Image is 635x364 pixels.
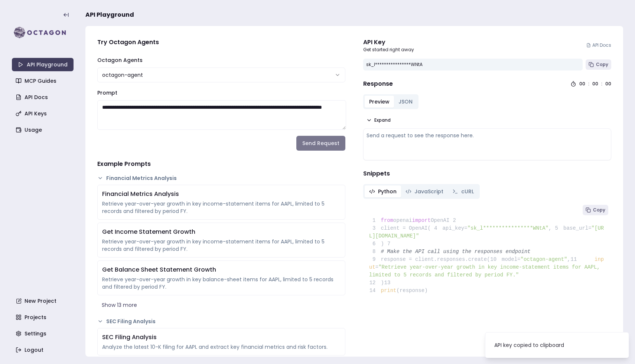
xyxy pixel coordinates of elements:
button: Copy [583,205,608,215]
span: 1 [369,217,381,224]
span: 6 [369,240,381,248]
span: client = OpenAI( [369,225,431,231]
span: 13 [384,279,396,287]
a: Usage [13,123,74,137]
h4: Snippets [363,169,611,178]
span: 4 [431,224,443,232]
span: Copy [596,62,608,68]
span: model= [502,256,520,262]
div: Retrieve year-over-year growth in key income-statement items for AAPL, limited to 5 records and f... [102,238,341,253]
span: 11 [570,256,582,263]
span: base_url= [563,225,592,231]
div: : [601,81,602,87]
span: = [375,264,378,270]
span: print [381,288,397,294]
span: 5 [551,224,563,232]
button: SEC Filing Analysis [97,318,345,325]
div: API key copied to clipboard [494,341,564,349]
span: import [412,217,431,223]
span: API Playground [85,10,134,19]
img: logo-rect-yK7x_WSZ.svg [12,25,74,40]
span: # Make the API call using the responses endpoint [381,249,531,255]
span: 9 [369,256,381,263]
label: Prompt [97,89,117,96]
span: 10 [490,256,502,263]
div: Send a request to see the response here. [367,132,608,139]
span: ) [369,280,384,286]
div: Analyze the latest 10-K filing for AAPL and extract key financial metrics and risk factors. [102,343,341,351]
span: cURL [461,188,474,195]
div: Get Balance Sheet Statement Growth [102,265,341,274]
a: API Docs [586,42,611,48]
span: 12 [369,279,381,287]
a: API Playground [12,58,74,71]
p: Get started right away [363,47,414,53]
button: Preview [365,96,394,108]
span: "octagon-agent" [520,256,567,262]
button: JSON [394,96,417,108]
div: Retrieve year-over-year growth in key income-statement items for AAPL, limited to 5 records and f... [102,200,341,215]
span: 14 [369,287,381,295]
a: Logout [13,343,74,357]
a: MCP Guides [13,74,74,88]
label: Octagon Agents [97,56,143,64]
a: Projects [13,311,74,324]
span: (response) [397,288,428,294]
button: Expand [363,115,394,125]
span: JavaScript [414,188,443,195]
a: Settings [13,327,74,340]
button: Financial Metrics Analysis [97,174,345,182]
span: Expand [374,117,391,123]
h4: Example Prompts [97,160,345,168]
span: Copy [593,207,605,213]
div: Financial Metrics Analysis [102,190,341,199]
button: Copy [586,59,611,70]
span: 2 [449,217,461,224]
span: 3 [369,224,381,232]
a: API Keys [13,107,74,120]
span: 7 [384,240,396,248]
div: Retrieve year-over-year growth in key balance-sheet items for AAPL, limited to 5 records and filt... [102,276,341,291]
div: Get Income Statement Growth [102,227,341,236]
span: ) [369,241,384,247]
h4: Try Octagon Agents [97,38,345,47]
h4: Response [363,79,393,88]
div: SEC Filing Analysis [102,333,341,342]
button: Show 13 more [97,298,345,312]
a: API Docs [13,91,74,104]
span: OpenAI [431,217,449,223]
div: API Key [363,38,414,47]
div: : [588,81,589,87]
span: , [567,256,570,262]
button: Send Request [296,136,345,151]
div: 00 [605,81,611,87]
span: Python [378,188,397,195]
span: "Retrieve year-over-year growth in key income-statement items for AAPL, limited to 5 records and ... [369,264,603,278]
span: response = client.responses.create( [369,256,490,262]
span: from [381,217,394,223]
div: 00 [579,81,585,87]
span: 8 [369,248,381,256]
div: 00 [592,81,598,87]
span: , [548,225,551,231]
a: New Project [13,294,74,308]
span: openai [393,217,412,223]
span: api_key= [442,225,467,231]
